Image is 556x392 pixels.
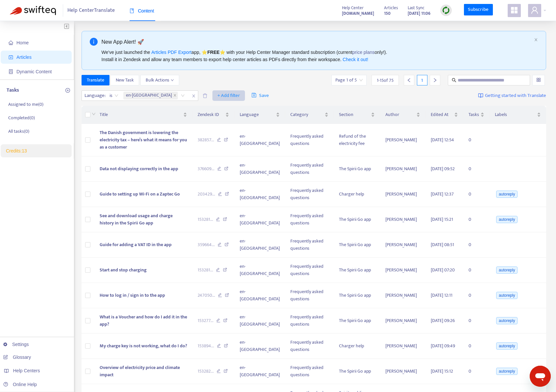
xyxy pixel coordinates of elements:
span: 153894 ... [198,342,214,350]
span: Section [339,111,370,118]
span: Start and stop charging [100,266,147,274]
span: Category [290,111,323,118]
td: The Spirii Go app [334,232,380,258]
span: Content [130,8,154,13]
strong: [DOMAIN_NAME] [342,10,374,17]
span: [DATE] 12:11 [431,291,452,299]
span: [DATE] 09:26 [431,317,455,324]
div: New App Alert! 🚀 [102,38,532,46]
td: Frequently asked questions [285,258,333,283]
th: Labels [490,106,546,124]
a: Articles PDF Export [151,50,191,55]
span: 376609 ... [198,165,214,173]
span: See and download usage and charge history in the Spirii Go app [100,212,173,227]
span: close [173,94,177,98]
button: + Add filter [212,90,245,101]
a: Online Help [3,382,37,387]
span: What is a Voucher and how do I add it in the app? [100,313,187,328]
span: autoreply [496,292,518,299]
td: The Spirii Go app [334,258,380,283]
span: appstore [510,6,518,14]
button: New Task [110,75,139,85]
span: save [252,93,256,98]
span: My charge key is not working, what do I do? [100,342,187,350]
span: down [171,79,174,82]
button: close [534,38,538,42]
span: delete [203,93,207,98]
span: info-circle [90,38,98,46]
span: Title [100,111,182,118]
span: Labels [495,111,536,118]
td: Frequently asked questions [285,156,333,182]
td: Frequently asked questions [285,124,333,156]
span: en-gb [123,92,178,100]
span: autoreply [496,266,518,274]
a: Subscribe [464,4,493,16]
span: 153281 ... [198,216,213,223]
span: New Task [116,77,134,84]
td: [PERSON_NAME] [380,283,425,308]
span: Guide to setting up Wi-Fi on a Zaptec Go [100,190,180,198]
td: Frequently asked questions [285,232,333,258]
td: en-[GEOGRAPHIC_DATA] [234,283,285,308]
td: Refund of the electricity fee [334,124,380,156]
span: Tasks [469,111,479,118]
td: en-[GEOGRAPHIC_DATA] [234,359,285,384]
span: Last Sync [408,4,424,12]
td: 0 [463,258,490,283]
td: 0 [463,232,490,258]
span: Help Centers [13,368,40,373]
td: [PERSON_NAME] [380,334,425,359]
span: 203429 ... [198,191,215,198]
span: 153282 ... [198,368,214,375]
span: Language : [82,91,107,101]
p: Tasks [7,86,19,94]
button: Translate [82,75,109,85]
span: Help Center [342,4,364,12]
td: 0 [463,124,490,156]
a: price plans [352,50,375,55]
div: We've just launched the app, ⭐ ⭐️ with your Help Center Manager standard subscription (current on... [102,49,532,63]
td: The Spirii Go app [334,283,380,308]
span: autoreply [496,191,518,198]
span: Overview of electricity price and climate impact [100,364,180,379]
a: Credits:13 [6,148,27,153]
td: 0 [463,156,490,182]
span: [DATE] 12:37 [431,190,454,198]
th: Zendesk ID [192,106,235,124]
td: en-[GEOGRAPHIC_DATA] [234,258,285,283]
th: Edited At [425,106,463,124]
td: Frequently asked questions [285,308,333,334]
td: [PERSON_NAME] [380,124,425,156]
td: Frequently asked questions [285,182,333,207]
td: 0 [463,283,490,308]
img: Swifteq [10,6,56,15]
span: Home [16,40,29,45]
p: Completed ( 0 ) [8,114,35,121]
span: en-[GEOGRAPHIC_DATA] [126,92,172,100]
td: en-[GEOGRAPHIC_DATA] [234,334,285,359]
p: Assigned to me ( 0 ) [8,101,43,108]
iframe: Knap til at åbne messaging-vindue [530,366,551,387]
a: Getting started with Translate [478,90,546,101]
td: 0 [463,207,490,232]
span: [DATE] 08:51 [431,241,454,248]
span: How to log in / sign in to the app [100,291,165,299]
span: 382857 ... [198,136,214,144]
span: [DATE] 12:54 [431,136,454,144]
span: Edited At [431,111,453,118]
span: plus-circle [65,88,70,93]
span: Save [252,92,269,100]
span: Articles [384,4,398,12]
td: [PERSON_NAME] [380,156,425,182]
td: Charger help [334,182,380,207]
td: [PERSON_NAME] [380,308,425,334]
span: 153277 ... [198,317,213,324]
td: [PERSON_NAME] [380,207,425,232]
td: 0 [463,359,490,384]
span: account-book [9,55,13,59]
button: Bulk Actionsdown [140,75,179,85]
span: user [531,6,539,14]
td: Charger help [334,334,380,359]
td: Frequently asked questions [285,334,333,359]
